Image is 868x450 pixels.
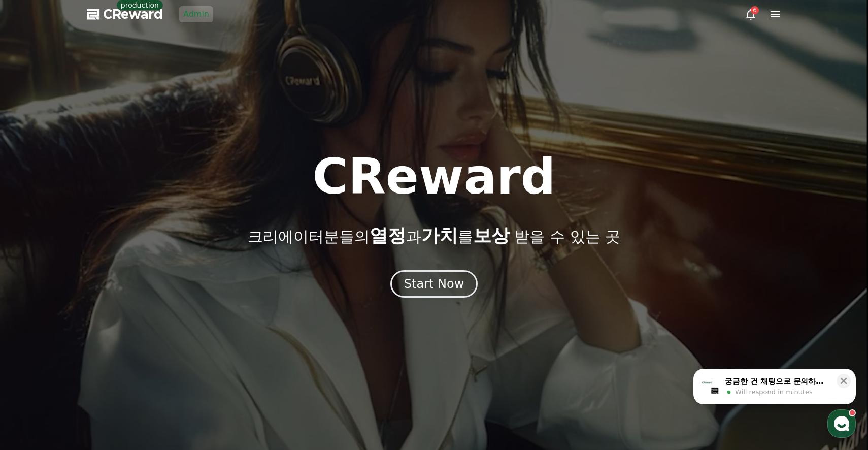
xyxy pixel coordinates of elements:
[87,6,163,22] a: CReward
[179,6,213,22] a: Admin
[312,152,555,201] h1: CReward
[370,225,406,246] span: 열정
[473,225,510,246] span: 보상
[421,225,458,246] span: 가치
[745,8,757,20] a: 6
[103,6,163,22] span: CReward
[390,270,478,298] button: Start Now
[390,280,478,290] a: Start Now
[751,6,759,14] div: 6
[248,226,620,246] p: 크리에이터분들의 과 를 받을 수 있는 곳
[404,276,464,292] div: Start Now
